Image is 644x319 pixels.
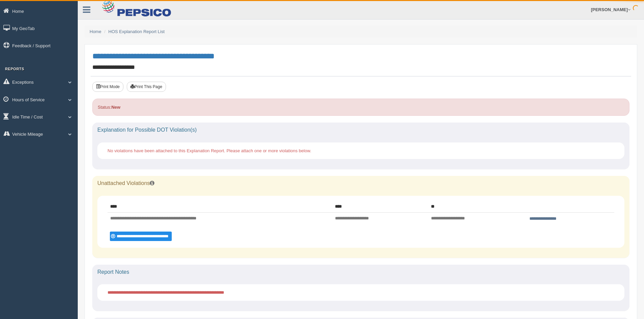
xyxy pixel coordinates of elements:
[111,105,120,110] strong: New
[108,148,311,153] span: No violations have been attached to this Explanation Report. Please attach one or more violations...
[92,123,629,137] div: Explanation for Possible DOT Violation(s)
[92,265,629,280] div: Report Notes
[90,29,101,34] a: Home
[109,29,165,34] a: HOS Explanation Report List
[92,82,123,92] button: Print Mode
[92,176,629,191] div: Unattached Violations
[92,99,629,116] div: Status:
[127,82,166,92] button: Print This Page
